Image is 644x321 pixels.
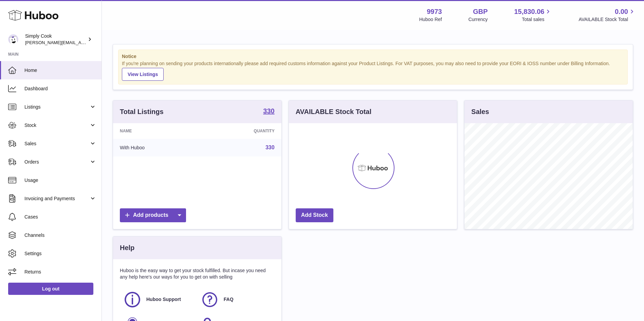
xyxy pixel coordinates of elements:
[263,108,274,114] strong: 330
[578,16,636,23] span: AVAILABLE Stock Total
[24,177,96,184] span: Usage
[427,7,442,16] strong: 9973
[122,68,164,81] a: View Listings
[120,267,275,280] p: Huboo is the easy way to get your stock fulfilled. But incase you need any help here's our ways f...
[263,108,274,116] a: 330
[24,195,89,202] span: Invoicing and Payments
[24,250,96,257] span: Settings
[120,243,134,252] h3: Help
[24,67,96,74] span: Home
[24,269,96,275] span: Returns
[24,122,89,129] span: Stock
[120,107,164,116] h3: Total Listings
[24,140,89,147] span: Sales
[146,296,181,303] span: Huboo Support
[201,290,271,309] a: FAQ
[473,7,487,16] strong: GBP
[514,7,552,23] a: 15,830.06 Total sales
[514,7,544,16] span: 15,830.06
[296,208,333,222] a: Add Stock
[24,86,96,92] span: Dashboard
[24,214,96,220] span: Cases
[224,296,234,303] span: FAQ
[113,123,202,139] th: Name
[468,16,488,23] div: Currency
[24,232,96,239] span: Channels
[25,40,136,45] span: [PERSON_NAME][EMAIL_ADDRESS][DOMAIN_NAME]
[24,104,89,110] span: Listings
[122,60,624,81] div: If you're planning on sending your products internationally please add required customs informati...
[522,16,552,23] span: Total sales
[471,107,489,116] h3: Sales
[122,53,624,60] strong: Notice
[120,208,186,222] a: Add products
[24,159,89,165] span: Orders
[123,290,194,309] a: Huboo Support
[25,33,86,46] div: Simply Cook
[202,123,281,139] th: Quantity
[578,7,636,23] a: 0.00 AVAILABLE Stock Total
[296,107,371,116] h3: AVAILABLE Stock Total
[615,7,628,16] span: 0.00
[8,283,93,295] a: Log out
[8,34,18,44] img: emma@simplycook.com
[265,145,275,150] a: 330
[419,16,442,23] div: Huboo Ref
[113,139,202,156] td: With Huboo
